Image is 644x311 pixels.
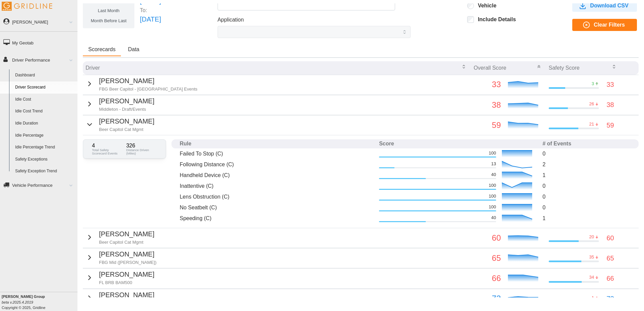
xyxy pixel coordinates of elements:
p: Lens Obstruction (C) [180,193,374,201]
button: Clear Filters [572,19,637,31]
p: 65 [607,253,614,264]
p: Speeding (C) [180,214,374,222]
button: [PERSON_NAME]FBG Beer Capitol - [GEOGRAPHIC_DATA] Events [86,76,197,92]
p: 0 [543,182,631,190]
p: Middleton - Draft/Events [99,106,154,112]
p: Failed To Stop (C) [180,150,374,158]
button: [PERSON_NAME]FBG Mid ([PERSON_NAME]) [86,249,156,266]
p: 33 [474,78,501,91]
button: [PERSON_NAME]Beer Capitol Cat Mgmt [86,116,154,133]
p: No Seatbelt (C) [180,204,374,211]
a: Idle Percentage Trend [12,141,77,153]
label: Include Details [474,16,516,23]
p: Inattentive (C) [180,182,374,190]
p: 1 [543,171,631,179]
button: [PERSON_NAME]Beer Capitol Cat Mgmt [86,229,154,245]
p: 1 [543,214,631,222]
p: [PERSON_NAME] [99,76,197,86]
p: Total Safety Scorecard Events [92,148,123,155]
p: Safety Score [549,64,580,72]
p: 40 [491,172,496,178]
p: Beer Capitol Cat Mgmt [99,239,154,245]
p: FBG Mid ([PERSON_NAME]) [99,260,156,266]
p: 3 [592,81,594,87]
span: Data [128,47,139,52]
p: Driver [86,64,100,72]
p: 21 [589,121,594,127]
th: # of Events [540,139,633,148]
p: 40 [491,215,496,221]
p: [PERSON_NAME] [99,229,154,239]
button: [PERSON_NAME]Beer Capitol Cat Mgmt [86,290,154,306]
p: 66 [607,273,614,284]
a: Dashboard [12,69,77,81]
p: 35 [589,254,594,260]
p: 0 [543,193,631,201]
a: Idle Cost Trend [12,105,77,117]
a: Idle Cost [12,94,77,106]
p: 73 [607,293,614,304]
p: 0 [543,204,631,211]
button: [PERSON_NAME]FL BRB BAM500 [86,269,154,286]
p: 326 [126,143,157,148]
p: [PERSON_NAME] [99,96,154,106]
p: [DATE] [140,14,161,25]
img: Gridline [2,2,52,11]
b: [PERSON_NAME] Group [2,295,45,299]
p: 4 [92,143,123,148]
p: 38 [607,100,614,110]
span: Scorecards [88,47,116,52]
a: Safety Exceptions [12,153,77,166]
th: Rule [177,139,376,148]
p: 100 [489,182,496,188]
p: 100 [489,150,496,156]
p: Distance Driven (Miles) [126,148,157,155]
label: Application [218,16,244,24]
p: 0 [543,150,631,158]
p: [PERSON_NAME] [99,116,154,127]
p: [PERSON_NAME] [99,269,154,280]
p: FL BRB BAM500 [99,280,154,286]
p: 60 [607,233,614,243]
p: 100 [489,193,496,199]
span: Clear Filters [594,19,625,31]
p: 59 [474,119,501,132]
p: 34 [589,274,594,280]
p: 73 [474,292,501,305]
p: 33 [607,79,614,90]
label: Vehicle [474,2,496,9]
p: [PERSON_NAME] [99,290,154,300]
p: 65 [474,252,501,265]
button: [PERSON_NAME]Middleton - Draft/Events [86,96,154,112]
p: Beer Capitol Cat Mgmt [99,127,154,133]
div: Copyright © 2025, Gridline [2,294,77,310]
p: 100 [489,204,496,210]
p: 13 [491,161,496,167]
i: beta v.2025.4.2019 [2,300,33,304]
p: 1 [592,295,594,301]
th: Score [376,139,540,148]
p: 38 [474,99,501,111]
p: 2 [543,161,631,168]
p: 60 [474,232,501,244]
a: Driver Scorecard [12,81,77,94]
p: 20 [589,234,594,240]
p: 66 [474,272,501,285]
p: To: [140,6,161,14]
p: Handheld Device (C) [180,171,374,179]
p: Overall Score [474,64,506,72]
p: [PERSON_NAME] [99,249,156,260]
p: FBG Beer Capitol - [GEOGRAPHIC_DATA] Events [99,86,197,92]
a: Safety Exception Trend [12,165,77,177]
span: Last Month [98,8,119,13]
p: 26 [589,101,594,107]
p: 59 [607,120,614,131]
span: Month Before Last [91,18,127,23]
p: Following Distance (C) [180,161,374,168]
a: Idle Percentage [12,130,77,142]
a: Idle Duration [12,117,77,130]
